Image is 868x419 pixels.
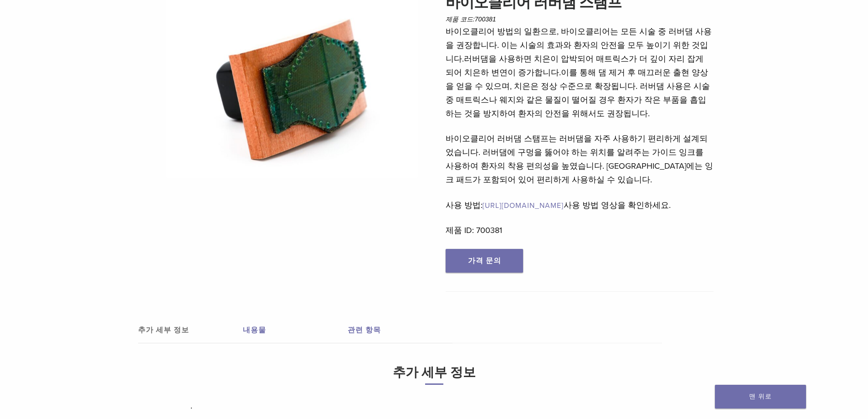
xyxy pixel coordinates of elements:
[446,249,523,273] a: 가격 문의
[446,54,704,78] font: 러버댐을 사용하면 치은이 압박되어 매트릭스가 더 깊이 자리 잡게 되어 치은하 변연이 증가합니다.
[138,326,189,335] font: 추가 세부 정보
[715,385,806,409] a: 맨 위로
[348,326,381,335] font: 관련 항목
[564,200,671,210] font: 사용 방법 영상을 확인하세요.
[446,67,710,119] font: 이를 통해 댐 제거 후 매끄러운 출현 양상을 얻을 수 있으며, 치은은 정상 수준으로 확장됩니다. 러버댐 사용은 시술 중 매트릭스나 웨지와 같은 물질이 떨어질 경우 환자가 작은...
[446,26,712,64] font: 바이오클리어 방법의 일환으로, 바이오클리어는 모든 시술 중 러버댐 사용을 권장합니다. 이는 시술의 효과와 환자의 안전을 모두 높이기 위한 것입니다.
[483,201,564,210] a: [URL][DOMAIN_NAME]
[446,134,713,185] font: 바이오클리어 러버댐 스탬프는 러버댐을 자주 사용하기 편리하게 설계되었습니다. 러버댐에 구멍을 뚫어야 하는 위치를 알려주는 가이드 잉크를 사용하여 환자의 착용 편의성을 높였습니...
[468,256,501,265] font: 가격 문의
[393,365,476,380] font: 추가 세부 정보
[446,16,475,23] font: 제품 코드:
[749,393,772,400] font: 맨 위로
[138,317,243,343] a: 추가 세부 정보
[243,317,348,343] a: 내용물
[446,225,502,235] font: 제품 ID: 700381
[348,317,452,343] a: 관련 항목
[475,16,496,23] font: 700381
[190,401,192,411] font: .
[243,326,266,335] font: 내용물
[446,200,483,210] font: 사용 방법:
